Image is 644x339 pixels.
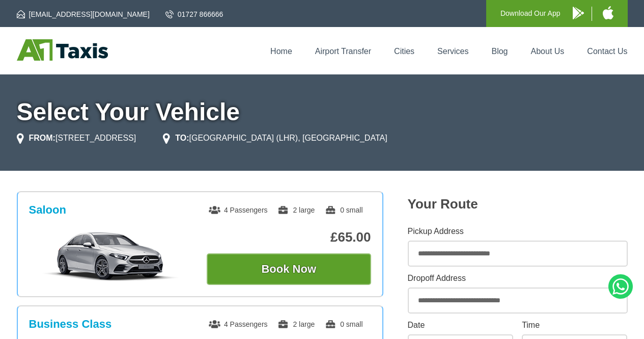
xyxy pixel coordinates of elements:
[29,203,66,217] h3: Saloon
[29,134,55,142] strong: FROM:
[270,47,292,56] a: Home
[175,134,189,142] strong: TO:
[408,274,628,282] label: Dropoff Address
[277,206,315,214] span: 2 large
[587,47,627,56] a: Contact Us
[573,7,584,19] img: A1 Taxis Android App
[29,318,112,331] h3: Business Class
[207,229,371,245] p: £65.00
[408,227,628,236] label: Pickup Address
[325,206,362,214] span: 0 small
[17,100,628,124] h1: Select Your Vehicle
[165,9,223,19] a: 01727 866666
[207,253,371,285] button: Book Now
[315,47,371,56] a: Airport Transfer
[603,6,613,19] img: A1 Taxis iPhone App
[277,320,315,328] span: 2 large
[209,206,268,214] span: 4 Passengers
[531,47,565,56] a: About Us
[325,320,362,328] span: 0 small
[408,196,628,212] h2: Your Route
[491,47,508,56] a: Blog
[522,321,627,329] label: Time
[34,231,187,282] img: Saloon
[500,7,561,20] p: Download Our App
[17,9,150,19] a: [EMAIL_ADDRESS][DOMAIN_NAME]
[209,320,268,328] span: 4 Passengers
[17,132,136,144] li: [STREET_ADDRESS]
[437,47,468,56] a: Services
[163,132,387,144] li: [GEOGRAPHIC_DATA] (LHR), [GEOGRAPHIC_DATA]
[408,321,513,329] label: Date
[17,39,108,61] img: A1 Taxis St Albans LTD
[394,47,414,56] a: Cities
